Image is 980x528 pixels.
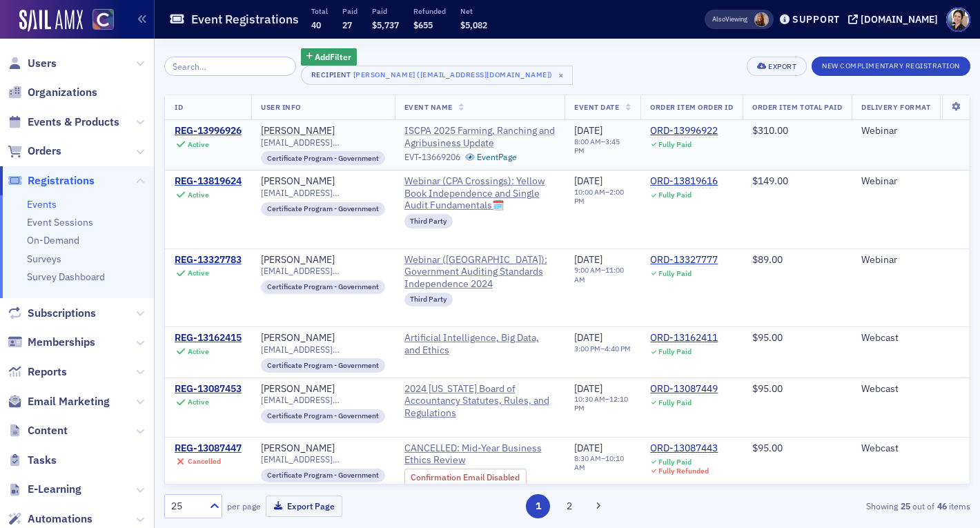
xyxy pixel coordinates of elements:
[261,125,335,137] a: [PERSON_NAME]
[404,383,556,420] span: 2024 Colorado Board of Accountancy Statutes, Rules, and Regulations
[8,511,92,527] a: Automations
[8,306,96,321] a: Subscriptions
[28,56,57,71] span: Users
[261,332,335,344] a: [PERSON_NAME]
[8,453,57,468] a: Tasks
[658,269,692,278] div: Fully Paid
[342,6,357,16] p: Paid
[372,6,399,16] p: Paid
[768,63,796,70] div: Export
[261,383,335,395] a: [PERSON_NAME]
[28,482,81,497] span: E-Learning
[658,467,709,476] div: Fully Refunded
[574,344,631,353] div: –
[175,442,242,455] a: REG-13087447
[861,125,930,137] div: Webinar
[712,500,970,512] div: Showing out of items
[92,9,114,30] img: SailAMX
[574,453,624,472] time: 10:10 AM
[261,151,385,165] div: Certificate Program - Government
[404,175,556,212] a: Webinar (CPA Crossings): Yellow Book Independence and Single Audit Fundamentals🗓️
[175,102,183,112] span: ID
[792,13,840,26] div: Support
[27,271,105,283] a: Survey Dashboard
[574,102,619,112] span: Event Date
[28,453,57,468] span: Tasks
[650,125,718,137] a: ORD-13996922
[712,14,725,23] div: Also
[650,442,718,455] a: ORD-13087443
[404,125,556,149] a: ISCPA 2025 Farming, Ranching and Agribusiness Update
[752,331,783,344] span: $95.00
[658,398,692,407] div: Fully Paid
[175,175,242,188] a: REG-13819624
[650,102,733,112] span: Order Item Order ID
[465,152,518,162] a: EventPage
[8,144,61,159] a: Orders
[861,254,930,266] div: Webinar
[8,115,119,130] a: Events & Products
[261,137,385,148] span: [EMAIL_ADDRESS][DOMAIN_NAME]
[658,140,692,149] div: Fully Paid
[175,254,242,266] a: REG-13327783
[574,394,628,413] time: 12:10 PM
[261,280,385,294] div: Certificate Program - Government
[227,500,261,512] label: per page
[188,398,209,407] div: Active
[8,85,97,100] a: Organizations
[261,469,385,482] div: Certificate Program - Government
[27,216,93,228] a: Event Sessions
[861,332,930,344] div: Webcast
[261,254,335,266] div: [PERSON_NAME]
[83,9,114,32] a: View Homepage
[261,266,385,276] span: [EMAIL_ADDRESS][DOMAIN_NAME]
[311,6,328,16] p: Total
[261,454,385,465] span: [EMAIL_ADDRESS][DOMAIN_NAME]
[188,347,209,356] div: Active
[658,190,692,199] div: Fully Paid
[861,175,930,188] div: Webinar
[261,202,385,216] div: Certificate Program - Government
[898,500,912,512] strong: 25
[311,70,351,79] div: Recipient
[658,458,692,467] div: Fully Paid
[574,382,602,395] span: [DATE]
[658,347,692,356] div: Fully Paid
[605,344,631,353] time: 4:40 PM
[752,253,783,266] span: $89.00
[574,187,605,197] time: 10:00 AM
[191,11,299,28] h1: Event Registrations
[946,8,970,32] span: Profile
[261,409,385,423] div: Certificate Program - Government
[175,383,242,395] a: REG-13087453
[404,383,556,420] a: 2024 [US_STATE] Board of Accountancy Statutes, Rules, and Regulations
[861,383,930,395] div: Webcast
[574,137,601,146] time: 8:00 AM
[261,395,385,405] span: [EMAIL_ADDRESS][DOMAIN_NAME]
[28,511,92,527] span: Automations
[404,293,453,306] div: Third Party
[261,442,335,455] a: [PERSON_NAME]
[261,358,385,372] div: Certificate Program - Government
[188,190,209,199] div: Active
[574,442,602,454] span: [DATE]
[650,175,718,188] a: ORD-13819616
[574,175,602,187] span: [DATE]
[574,253,602,266] span: [DATE]
[574,188,631,206] div: –
[574,265,601,275] time: 9:00 AM
[28,335,95,350] span: Memberships
[861,102,930,112] span: Delivery Format
[574,344,600,353] time: 3:00 PM
[574,395,631,413] div: –
[404,332,556,356] a: Artificial Intelligence, Big Data, and Ethics
[413,6,446,16] p: Refunded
